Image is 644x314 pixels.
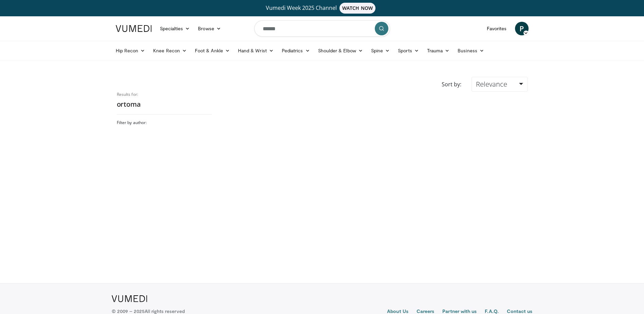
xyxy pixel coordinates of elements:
h3: Filter by author: [117,120,212,125]
a: P [515,22,529,35]
a: Knee Recon [149,44,191,57]
a: Pediatrics [278,44,314,57]
a: Vumedi Week 2025 ChannelWATCH NOW [117,3,528,14]
h2: ortoma [117,100,212,109]
a: Specialties [156,22,194,35]
a: Browse [194,22,225,35]
span: WATCH NOW [339,3,375,14]
a: Spine [367,44,394,57]
span: Relevance [476,80,507,89]
a: Relevance [472,77,527,92]
div: Sort by: [437,77,466,92]
span: All rights reserved [145,308,184,314]
a: Hand & Wrist [234,44,278,57]
a: Favorites [483,22,511,35]
img: VuMedi Logo [112,295,147,302]
p: Results for: [117,92,212,97]
a: Foot & Ankle [191,44,234,57]
a: Business [454,44,488,57]
img: VuMedi Logo [116,25,152,32]
a: Sports [394,44,423,57]
input: Search topics, interventions [254,20,390,37]
a: Hip Recon [112,44,149,57]
a: Trauma [423,44,454,57]
a: Shoulder & Elbow [314,44,367,57]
